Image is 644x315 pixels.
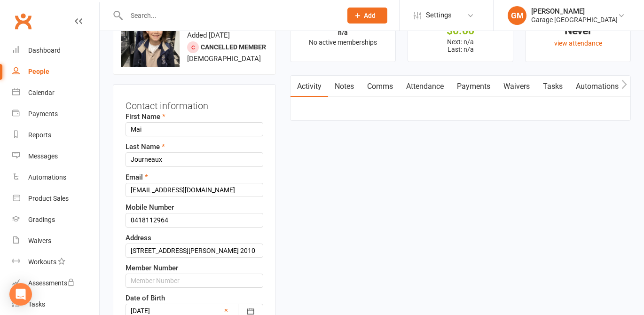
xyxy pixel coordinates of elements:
span: Settings [426,5,452,26]
div: Gradings [28,216,55,223]
div: Product Sales [28,195,69,202]
a: Clubworx [11,9,35,33]
div: People [28,68,49,75]
div: Automations [28,173,66,181]
a: Workouts [12,252,99,273]
h3: Contact information [126,97,263,111]
a: Calendar [12,82,99,103]
label: Member Number [126,262,178,274]
span: Add [364,12,376,19]
input: Address [126,244,263,258]
div: Payments [28,110,58,118]
div: GM [508,6,526,25]
img: image1755159123.png [121,8,180,67]
div: Tasks [28,300,45,308]
label: Last Name [126,141,165,152]
div: Reports [28,131,51,139]
input: First Name [126,122,263,136]
div: $0.00 [416,26,504,36]
a: Payments [450,76,497,97]
div: Messages [28,152,58,160]
a: Attendance [400,76,450,97]
a: view attendance [554,39,602,47]
a: Automations [569,76,625,97]
a: Assessments [12,273,99,294]
p: Next: n/a Last: n/a [416,38,504,53]
a: Tasks [536,76,569,97]
a: Product Sales [12,188,99,209]
label: Date of Birth [126,292,165,304]
span: Cancelled member [201,43,266,51]
div: Never [534,26,622,36]
a: Dashboard [12,40,99,61]
button: Add [347,8,387,24]
div: Open Intercom Messenger [9,283,32,306]
input: Search... [124,9,335,22]
span: No active memberships [309,39,377,46]
a: Comms [361,76,400,97]
a: Activity [291,76,328,97]
a: Messages [12,146,99,167]
a: Waivers [497,76,536,97]
a: People [12,61,99,82]
a: Automations [12,167,99,188]
label: Address [126,232,151,244]
input: Mobile Number [126,213,263,227]
div: Garage [GEOGRAPHIC_DATA] [531,16,618,24]
div: Calendar [28,89,55,96]
strong: n/a [338,29,348,36]
a: Waivers [12,230,99,252]
div: Workouts [28,258,56,266]
label: Mobile Number [126,202,174,213]
input: Email [126,183,263,197]
input: Last Name [126,152,263,166]
span: [DEMOGRAPHIC_DATA] [187,55,261,63]
time: Added [DATE] [187,31,230,39]
div: Dashboard [28,47,61,54]
div: Assessments [28,279,75,287]
a: Reports [12,125,99,146]
input: Member Number [126,274,263,288]
div: Waivers [28,237,51,244]
label: Email [126,172,148,183]
a: Payments [12,103,99,125]
a: Tasks [12,294,99,315]
a: Gradings [12,209,99,230]
div: [PERSON_NAME] [531,7,618,16]
a: Notes [328,76,361,97]
label: First Name [126,111,165,122]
